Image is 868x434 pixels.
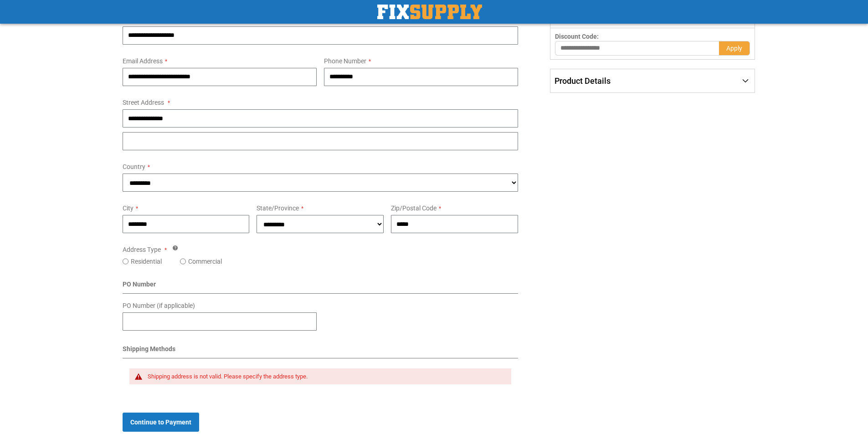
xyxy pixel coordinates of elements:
[719,41,750,56] button: Apply
[324,57,366,65] span: Phone Number
[123,413,199,432] button: Continue to Payment
[377,5,482,19] a: store logo
[555,33,599,40] span: Discount Code:
[726,45,742,52] span: Apply
[148,373,503,380] div: Shipping address is not valid. Please specify the address type.
[257,204,299,212] span: State/Province
[123,57,163,65] span: Email Address
[123,99,164,106] span: Street Address
[123,163,145,170] span: Country
[123,246,161,253] span: Address Type
[123,302,195,309] span: PO Number (if applicable)
[391,204,437,212] span: Zip/Postal Code
[131,257,162,266] label: Residential
[123,280,519,294] div: PO Number
[555,76,611,86] span: Product Details
[377,5,482,19] img: Fix Industrial Supply
[123,344,519,358] div: Shipping Methods
[123,204,134,212] span: City
[188,257,222,266] label: Commercial
[130,419,191,426] span: Continue to Payment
